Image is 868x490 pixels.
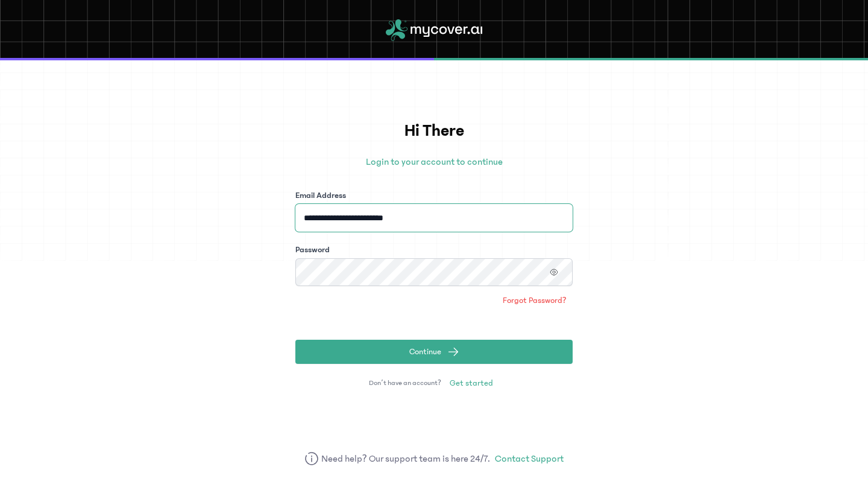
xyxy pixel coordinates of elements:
h1: Hi There [295,118,573,144]
span: Need help? Our support team is here 24/7. [321,451,491,466]
a: Forgot Password? [497,291,573,310]
p: Login to your account to continue [295,154,573,169]
span: Forgot Password? [503,294,567,307]
a: Contact Support [495,451,564,466]
span: Continue [409,346,441,358]
button: Continue [295,340,573,364]
label: Email Address [295,189,346,202]
label: Password [295,244,330,256]
span: Get started [450,377,493,389]
a: Get started [444,374,499,393]
span: Don’t have an account? [369,378,441,388]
